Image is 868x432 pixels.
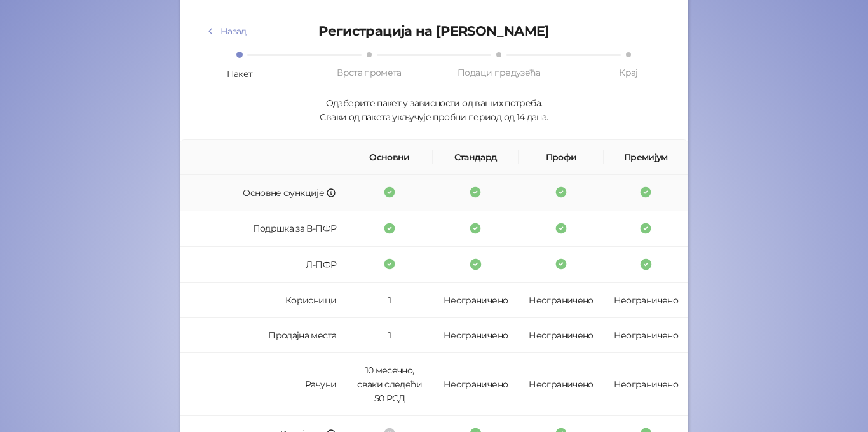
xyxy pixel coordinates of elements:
[604,140,688,175] th: Премијум
[604,353,688,416] td: Неограничено
[195,96,673,124] div: Одаберите пакет у зависности од ваших потреба. Сваки од пакета укључује пробни период од 14 дана.
[337,66,402,80] div: Врста промета
[604,318,688,353] td: Неограничено
[346,140,433,175] th: Основни
[619,66,637,80] div: Крај
[519,283,603,318] td: Неограничено
[180,353,346,416] td: Рачуни
[346,283,433,318] td: 1
[458,66,540,80] div: Подаци предузећа
[180,318,346,353] td: Продајна места
[180,211,346,247] td: Подршка за В-ПФР
[180,247,346,283] td: Л-ПФР
[519,140,603,175] th: Профи
[604,283,688,318] td: Неограничено
[195,21,257,41] button: Назад
[433,140,519,175] th: Стандард
[433,283,519,318] td: Неограничено
[519,353,603,416] td: Неограничено
[433,318,519,353] td: Неограничено
[227,67,253,81] div: Пакет
[290,20,577,41] h2: Регистрација на [PERSON_NAME]
[180,283,346,318] td: Корисници
[346,318,433,353] td: 1
[180,175,346,211] td: Основне функције
[346,353,433,416] td: 10 месечно, сваки следећи 50 РСД
[519,318,603,353] td: Неограничено
[433,353,519,416] td: Неограничено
